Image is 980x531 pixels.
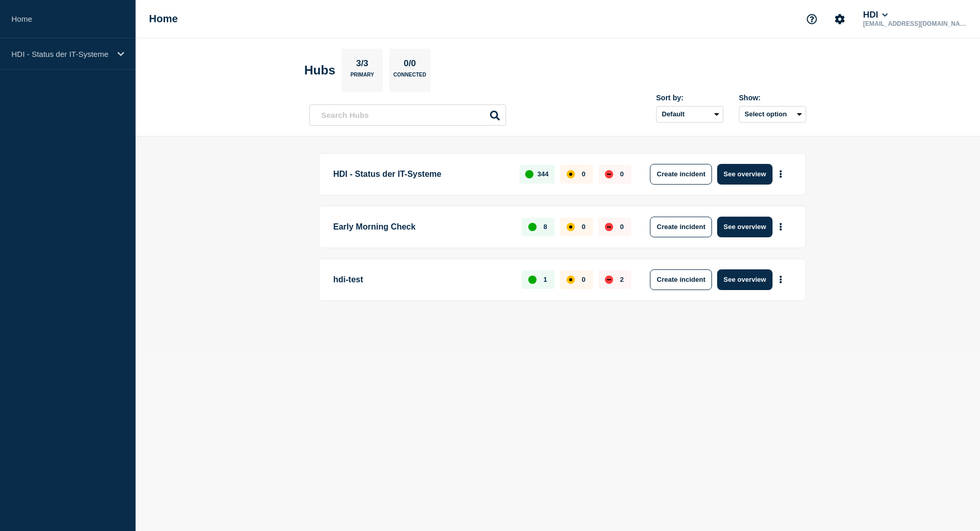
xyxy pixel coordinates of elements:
div: up [528,276,537,284]
p: 0/0 [400,58,420,72]
button: Create incident [650,269,712,290]
div: Show: [739,94,806,102]
div: down [605,170,613,178]
div: down [605,223,613,231]
h2: Hubs [304,63,335,78]
button: See overview [717,217,772,237]
p: Connected [393,72,426,83]
p: HDI - Status der IT-Systeme [11,50,111,58]
input: Search Hubs [309,104,506,126]
p: 8 [543,223,547,231]
button: Account settings [829,8,851,30]
p: 0 [620,170,623,178]
button: More actions [774,270,788,289]
p: Primary [350,72,374,83]
div: up [525,170,533,178]
select: Sort by [656,106,723,123]
p: [EMAIL_ADDRESS][DOMAIN_NAME] [861,20,969,27]
p: Early Morning Check [333,217,510,237]
p: 1 [543,276,547,283]
button: See overview [717,269,772,290]
button: HDI [861,10,890,20]
button: More actions [774,164,788,184]
div: Sort by: [656,94,723,102]
div: down [605,276,613,284]
button: See overview [717,164,772,185]
button: Create incident [650,217,712,237]
p: 344 [538,170,549,178]
h1: Home [149,13,178,25]
div: affected [567,276,575,284]
button: Support [801,8,823,30]
p: 0 [620,223,623,231]
p: 2 [620,276,623,283]
div: up [528,223,537,231]
p: 0 [582,276,585,283]
p: 0 [582,223,585,231]
button: Select option [739,106,806,123]
button: Create incident [650,164,712,185]
p: hdi-test [333,269,510,290]
p: HDI - Status der IT-Systeme [333,164,508,185]
div: affected [567,170,575,178]
p: 0 [582,170,585,178]
p: 3/3 [352,58,373,72]
div: affected [567,223,575,231]
button: More actions [774,217,788,236]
